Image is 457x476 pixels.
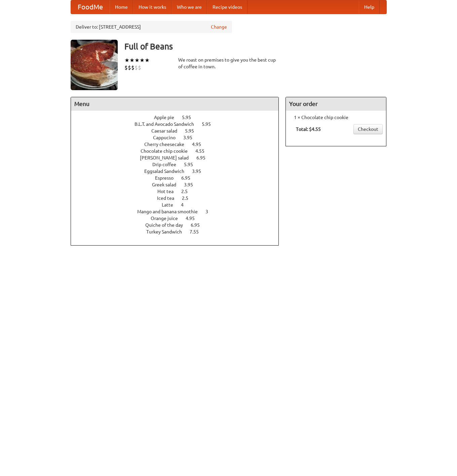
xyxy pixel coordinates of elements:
[145,222,212,228] a: Quiche of the day 6.95
[192,142,208,147] span: 4.95
[157,195,201,201] a: Iced tea 2.5
[184,162,200,167] span: 5.95
[124,64,128,71] li: $
[144,169,191,174] span: Eggsalad Sandwich
[289,114,383,121] li: 1 × Chocolate chip cookie
[181,175,197,181] span: 6.95
[146,229,189,234] span: Turkey Sandwich
[146,229,211,234] a: Turkey Sandwich 7.55
[135,121,201,127] span: B.L.T. and Avocado Sandwich
[154,115,203,120] a: Apple pie 5.95
[162,202,180,208] span: Latte
[296,126,321,132] b: Total: $4.55
[145,57,150,64] li: ★
[184,182,200,187] span: 3.95
[144,142,214,147] a: Cherry cheesecake 4.95
[152,182,183,187] span: Greek salad
[140,155,195,160] span: [PERSON_NAME] salad
[157,189,180,194] span: Hot tea
[71,40,118,90] img: angular.jpg
[207,0,247,14] a: Recipe videos
[124,40,387,53] h3: Full of Beans
[155,175,203,181] a: Espresso 6.95
[151,216,185,221] span: Orange juice
[141,148,217,154] a: Chocolate chip cookie 4.55
[128,64,131,71] li: $
[286,97,386,111] h4: Your order
[129,57,135,64] li: ★
[110,0,133,14] a: Home
[135,121,223,127] a: B.L.T. and Avocado Sandwich 5.95
[211,24,227,30] a: Change
[353,124,383,134] a: Checkout
[144,169,214,174] a: Eggsalad Sandwich 3.95
[124,57,129,64] li: ★
[135,64,138,71] li: $
[155,175,180,181] span: Espresso
[133,0,172,14] a: How it works
[181,189,194,194] span: 2.5
[71,0,110,14] a: FoodMe
[152,182,205,187] a: Greek salad 3.95
[195,148,211,154] span: 4.55
[196,155,212,160] span: 6.95
[192,169,208,174] span: 3.95
[131,64,135,71] li: $
[140,57,145,64] li: ★
[202,121,218,127] span: 5.95
[186,216,201,221] span: 4.95
[185,128,201,134] span: 5.95
[141,148,194,154] span: Chocolate chip cookie
[359,0,380,14] a: Help
[151,128,184,134] span: Caesar salad
[140,155,218,160] a: [PERSON_NAME] salad 6.95
[144,142,191,147] span: Cherry cheesecake
[205,209,215,214] span: 3
[182,115,198,120] span: 5.95
[181,202,190,208] span: 4
[178,57,279,70] div: We roast on premises to give you the best cup of coffee in town.
[182,195,195,201] span: 2.5
[153,135,182,140] span: Cappucino
[152,162,205,167] a: Drip coffee 5.95
[162,202,196,208] a: Latte 4
[157,189,200,194] a: Hot tea 2.5
[137,209,204,214] span: Mango and banana smoothie
[152,162,183,167] span: Drip coffee
[183,135,199,140] span: 3.95
[145,222,190,228] span: Quiche of the day
[137,209,221,214] a: Mango and banana smoothie 3
[138,64,141,71] li: $
[190,229,205,234] span: 7.55
[154,115,181,120] span: Apple pie
[71,21,232,33] div: Deliver to: [STREET_ADDRESS]
[191,222,206,228] span: 6.95
[172,0,207,14] a: Who we are
[151,128,206,134] a: Caesar salad 5.95
[135,57,140,64] li: ★
[151,216,207,221] a: Orange juice 4.95
[153,135,205,140] a: Cappucino 3.95
[157,195,181,201] span: Iced tea
[71,97,279,111] h4: Menu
